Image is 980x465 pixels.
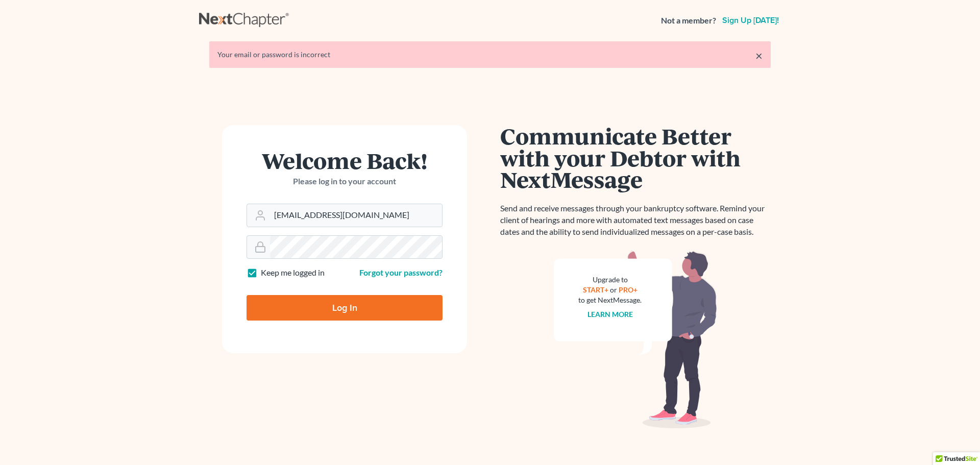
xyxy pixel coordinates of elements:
p: Please log in to your account [247,176,443,187]
a: Sign up [DATE]! [720,16,781,25]
h1: Welcome Back! [247,150,443,172]
img: nextmessage_bg-59042aed3d76b12b5cd301f8e5b87938c9018125f34e5fa2b7a6b67550977c72.svg [554,250,717,429]
a: PRO+ [619,285,638,294]
span: or [610,285,617,294]
a: × [755,50,763,62]
h1: Communicate Better with your Debtor with NextMessage [500,125,771,190]
label: Keep me logged in [261,267,325,279]
div: to get NextMessage. [578,295,642,305]
input: Email Address [270,204,442,227]
div: Your email or password is incorrect [217,50,763,60]
a: START+ [583,285,608,294]
a: Learn more [587,310,633,319]
input: Log In [247,295,443,321]
div: Upgrade to [578,275,642,285]
strong: Not a member? [661,15,716,27]
p: Send and receive messages through your bankruptcy software. Remind your client of hearings and mo... [500,203,771,238]
a: Forgot your password? [359,267,443,277]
